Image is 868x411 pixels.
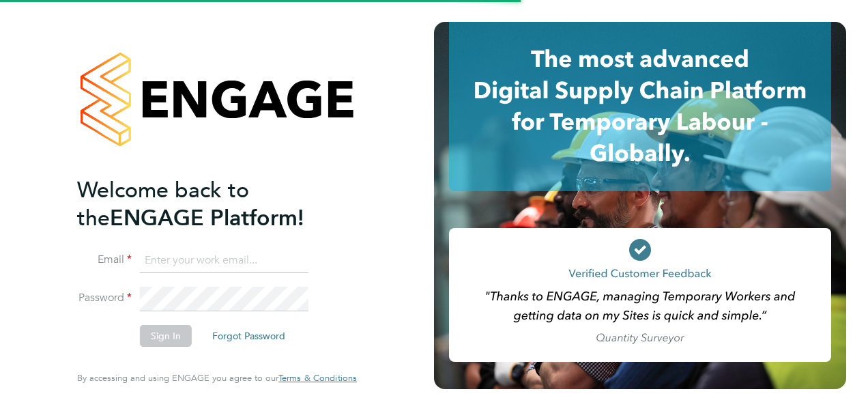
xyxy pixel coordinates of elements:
[77,253,132,267] label: Email
[140,325,192,347] button: Sign In
[140,249,308,273] input: Enter your work email...
[278,373,357,384] a: Terms & Conditions
[77,372,357,384] span: By accessing and using ENGAGE you agree to our
[77,291,132,305] label: Password
[278,372,357,384] span: Terms & Conditions
[77,176,343,232] h2: ENGAGE Platform!
[201,325,296,347] button: Forgot Password
[77,177,249,231] span: Welcome back to the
